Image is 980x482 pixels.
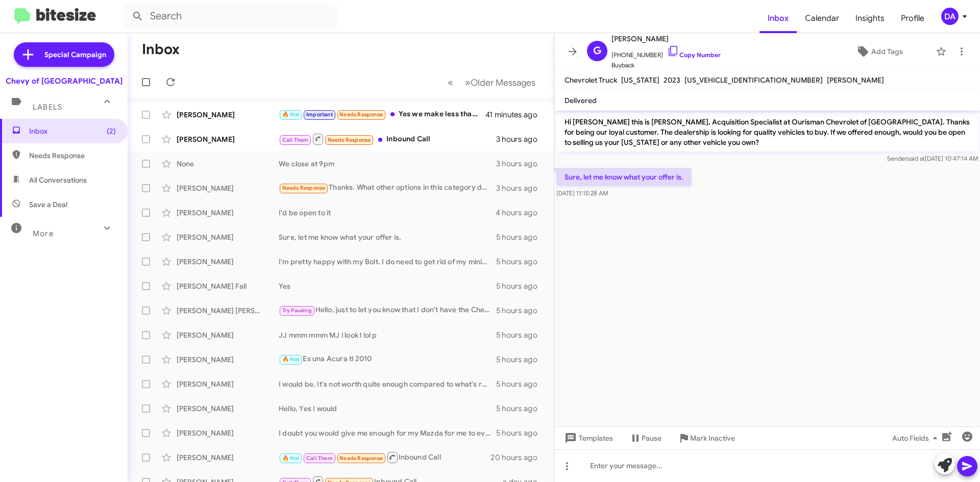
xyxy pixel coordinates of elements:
[44,49,106,60] span: Special Campaign
[593,43,601,59] span: G
[664,75,680,85] span: 2023
[496,159,546,169] div: 3 hours ago
[339,455,383,462] span: Needs Response
[496,330,546,340] div: 5 hours ago
[306,111,333,118] span: Important
[562,429,613,447] span: Templates
[496,428,546,438] div: 5 hours ago
[667,51,721,59] a: Copy Number
[496,134,546,144] div: 3 hours ago
[279,353,496,365] div: Es una Acura tl 2010
[177,306,279,316] div: [PERSON_NAME] [PERSON_NAME]
[279,379,496,389] div: I would be. It's not worth quite enough compared to what's remaining on the loan however.
[14,42,114,67] a: Special Campaign
[328,137,371,143] span: Needs Response
[279,208,496,218] div: I'd be open to it
[29,199,67,210] span: Save a Deal
[124,4,338,29] input: Search
[496,257,546,267] div: 5 hours ago
[556,189,608,197] span: [DATE] 11:15:28 AM
[884,429,949,447] button: Auto Fields
[279,451,491,464] div: Inbound Call
[282,356,300,363] span: 🔥 Hot
[642,429,661,447] span: Pause
[177,208,279,218] div: [PERSON_NAME]
[871,42,903,61] span: Add Tags
[107,126,116,136] span: (2)
[556,113,978,151] p: Hi [PERSON_NAME] this is [PERSON_NAME], Acquisition Specialist at Ourisman Chevrolet of [GEOGRAPH...
[611,60,721,70] span: Buyback
[442,72,542,93] nav: Page navigation example
[933,8,969,25] button: DA
[177,159,279,169] div: None
[177,330,279,340] div: [PERSON_NAME]
[177,452,279,463] div: [PERSON_NAME]
[177,403,279,414] div: [PERSON_NAME]
[496,281,546,291] div: 5 hours ago
[279,109,485,120] div: Yes we make less than 300,000
[282,455,300,462] span: 🔥 Hot
[177,183,279,193] div: [PERSON_NAME]
[621,429,670,447] button: Pause
[827,75,884,85] span: [PERSON_NAME]
[279,232,496,242] div: Sure, let me know what your offer is.
[907,155,925,162] span: said at
[33,103,62,112] span: Labels
[177,134,279,144] div: [PERSON_NAME]
[177,281,279,291] div: [PERSON_NAME] Fall
[177,232,279,242] div: [PERSON_NAME]
[465,76,471,89] span: »
[279,182,496,194] div: Thanks. What other options in this category do you have?
[306,455,333,462] span: Call Them
[496,354,546,365] div: 5 hours ago
[684,75,823,85] span: [US_VEHICLE_IDENTIFICATION_NUMBER]
[670,429,743,447] button: Mark Inactive
[142,41,180,58] h1: Inbox
[892,429,941,447] span: Auto Fields
[556,168,692,186] p: Sure, let me know what your offer is.
[941,8,959,25] div: DA
[611,45,721,60] span: [PHONE_NUMBER]
[496,232,546,242] div: 5 hours ago
[282,307,312,314] span: Try Pausing
[554,429,621,447] button: Templates
[282,185,326,191] span: Needs Response
[177,428,279,438] div: [PERSON_NAME]
[797,4,847,33] a: Calendar
[6,76,122,86] div: Chevy of [GEOGRAPHIC_DATA]
[496,403,546,414] div: 5 hours ago
[893,4,933,33] a: Profile
[177,379,279,389] div: [PERSON_NAME]
[279,403,496,414] div: Hello, Yes I would
[690,429,735,447] span: Mark Inactive
[496,183,546,193] div: 3 hours ago
[448,76,453,89] span: «
[887,155,978,162] span: Sender [DATE] 10:47:14 AM
[33,229,54,238] span: More
[339,111,383,118] span: Needs Response
[565,96,597,105] span: Delivered
[621,75,659,85] span: [US_STATE]
[565,75,617,85] span: Chevrolet Truck
[177,257,279,267] div: [PERSON_NAME]
[611,33,721,45] span: [PERSON_NAME]
[279,281,496,291] div: Yes
[496,306,546,316] div: 5 hours ago
[282,111,300,118] span: 🔥 Hot
[759,4,797,33] a: Inbox
[279,428,496,438] div: I doubt you would give me enough for my Mazda for me to even break even on it. I still owe someth...
[847,4,893,33] a: Insights
[826,42,931,61] button: Add Tags
[279,330,496,340] div: JJ mmm mmm MJ l look l lol p
[279,257,496,267] div: I'm pretty happy with my Bolt. I do need to get rid of my minivan but I think it's probably too o...
[485,110,546,120] div: 41 minutes ago
[282,137,309,143] span: Call Them
[279,133,496,145] div: Inbound Call
[491,452,546,463] div: 20 hours ago
[29,175,87,185] span: All Conversations
[459,72,542,93] button: Next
